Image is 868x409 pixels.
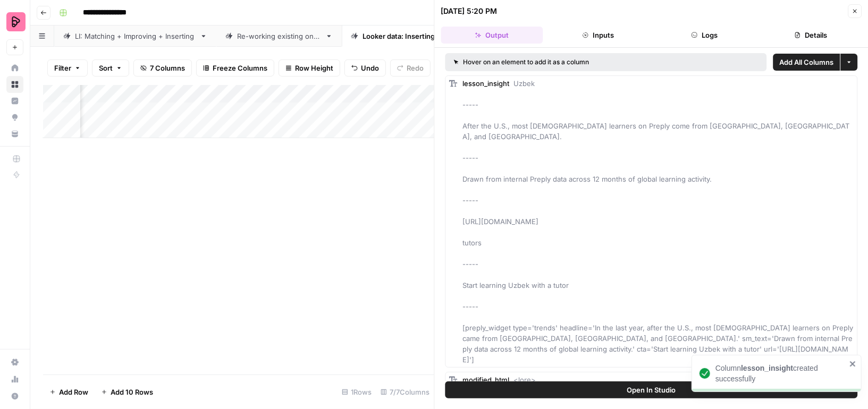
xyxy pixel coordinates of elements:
span: Open In Studio [627,385,676,395]
button: Filter [47,59,88,76]
button: Output [441,27,543,44]
div: Hover on an element to add it as a column [454,57,674,67]
div: LI: Matching + Improving + Inserting [75,31,196,41]
span: Sort [99,63,113,73]
a: Re-working existing ones [216,25,342,47]
div: 7/7 Columns [376,384,434,401]
button: Row Height [279,59,340,76]
button: Add 10 Rows [95,384,159,401]
img: Preply Logo [6,12,26,31]
button: Undo [344,59,386,76]
a: Your Data [6,125,23,142]
button: Help + Support [6,388,23,405]
button: Details [760,27,862,44]
span: Redo [407,63,424,73]
button: Add Row [43,384,95,401]
span: Add All Columns [779,57,833,67]
span: Freeze Columns [213,63,267,73]
span: Undo [361,63,379,73]
button: Freeze Columns [196,59,274,76]
button: 7 Columns [133,59,192,76]
span: Uzbek ----- After the U.S., most [DEMOGRAPHIC_DATA] learners on Preply come from [GEOGRAPHIC_DATA... [463,79,856,364]
div: Looker data: Inserting [363,31,435,41]
div: 1 Rows [338,384,376,401]
button: Workspace: Preply [6,8,23,35]
a: Insights [6,92,23,109]
div: Column created successfully [715,363,846,384]
span: modified_html [463,376,510,384]
span: lesson_insight [463,79,510,88]
a: Usage [6,371,23,388]
span: Add 10 Rows [111,387,153,397]
div: [DATE] 5:20 PM [441,6,498,16]
span: Add Row [59,387,88,397]
button: close [849,360,857,368]
a: Opportunities [6,109,23,126]
span: Row Height [295,63,333,73]
button: Add All Columns [773,54,840,71]
button: Redo [390,59,431,76]
a: Home [6,59,23,76]
a: LI: Matching + Improving + Inserting [54,25,216,47]
button: Open In Studio [445,381,858,398]
span: 7 Columns [150,63,185,73]
span: Filter [54,63,71,73]
button: Inputs [547,27,649,44]
b: lesson_insight [741,364,793,372]
a: Looker data: Inserting [342,25,456,47]
div: Re-working existing ones [237,31,321,41]
a: Browse [6,76,23,93]
button: Logs [653,27,755,44]
button: Sort [92,59,129,76]
a: Settings [6,354,23,371]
